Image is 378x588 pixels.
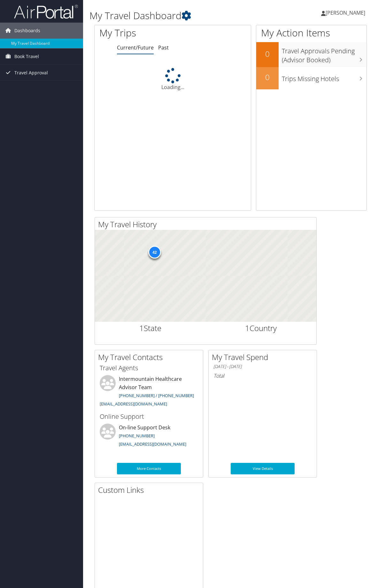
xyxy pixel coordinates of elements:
[148,246,161,259] div: 42
[212,352,317,363] h2: My Travel Spend
[282,43,366,64] h3: Travel Approvals Pending (Advisor Booked)
[98,485,203,495] h2: Custom Links
[100,412,198,421] h3: Online Support
[99,26,181,40] h1: My Trips
[14,49,39,64] span: Book Travel
[119,393,194,398] a: [PHONE_NUMBER] / [PHONE_NUMBER]
[256,42,366,67] a: 0Travel Approvals Pending (Advisor Booked)
[96,424,201,450] li: On-line Support Desk
[245,323,250,333] span: 1
[256,72,279,83] h2: 0
[231,463,295,474] a: View Details
[139,323,144,333] span: 1
[98,352,203,363] h2: My Travel Contacts
[256,67,366,89] a: 0Trips Missing Hotels
[211,323,312,334] h2: Country
[14,23,40,39] span: Dashboards
[256,49,279,59] h2: 0
[158,44,169,51] a: Past
[117,44,154,51] a: Current/Future
[256,26,366,40] h1: My Action Items
[117,463,181,474] a: More Contacts
[14,4,78,19] img: airportal-logo.png
[213,372,312,379] h6: Total
[119,433,155,439] a: [PHONE_NUMBER]
[213,364,312,370] h6: [DATE] - [DATE]
[100,364,198,373] h3: Travel Agents
[282,71,366,83] h3: Trips Missing Hotels
[100,401,167,407] a: [EMAIL_ADDRESS][DOMAIN_NAME]
[14,65,48,81] span: Travel Approval
[89,9,278,22] h1: My Travel Dashboard
[98,219,316,230] h2: My Travel History
[321,3,372,22] a: [PERSON_NAME]
[100,323,201,334] h2: State
[96,375,201,409] li: Intermountain Healthcare Advisor Team
[326,9,365,16] span: [PERSON_NAME]
[119,441,186,447] a: [EMAIL_ADDRESS][DOMAIN_NAME]
[95,68,251,91] div: Loading...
